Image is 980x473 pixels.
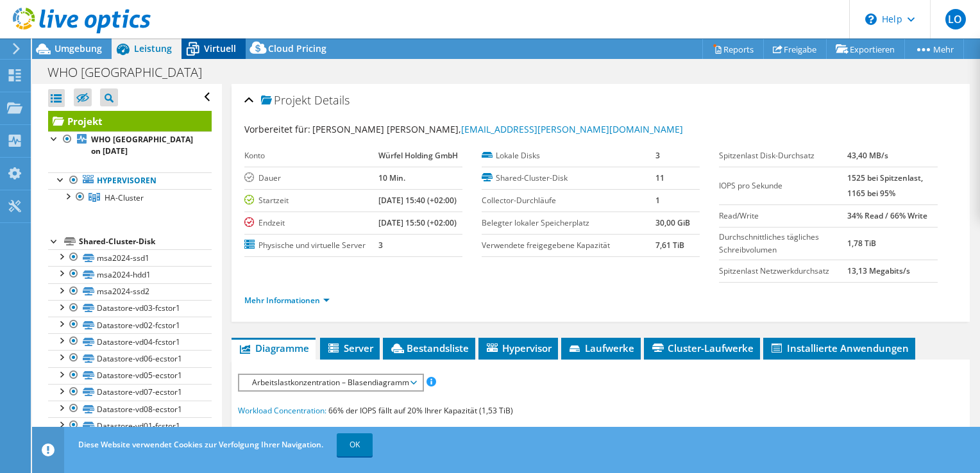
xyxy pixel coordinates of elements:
[482,239,655,252] label: Verwendete freigegebene Kapazität
[268,42,326,54] span: Cloud Pricing
[389,342,469,354] span: Bestandsliste
[482,194,655,207] label: Collector-Durchläufe
[482,172,655,185] label: Shared-Cluster-Disk
[246,375,416,390] span: Arbeitslastkonzentration – Blasendiagramm
[48,300,212,317] a: Datastore-vd03-fcstor1
[48,333,212,350] a: Datastore-vd04-fcstor1
[378,172,405,183] b: 10 Min.
[48,283,212,300] a: msa2024-ssd2
[655,217,690,228] b: 30,00 GiB
[42,65,222,79] h1: WHO [GEOGRAPHIC_DATA]
[244,295,330,306] a: Mehr Informationen
[719,179,847,192] label: IOPS pro Sekunde
[244,172,379,185] label: Dauer
[204,42,236,54] span: Virtuell
[238,405,326,416] span: Workload Concentration:
[261,94,311,107] span: Projekt
[719,231,847,256] label: Durchschnittliches tägliches Schreibvolumen
[719,265,847,278] label: Spitzenlast Netzwerkdurchsatz
[48,266,212,283] a: msa2024-hdd1
[48,249,212,266] a: msa2024-ssd1
[244,239,379,252] label: Physische und virtuelle Server
[461,123,683,135] a: [EMAIL_ADDRESS][PERSON_NAME][DOMAIN_NAME]
[48,401,212,417] a: Datastore-vd08-ecstor1
[48,172,212,189] a: Hypervisoren
[91,134,193,156] b: WHO [GEOGRAPHIC_DATA] on [DATE]
[847,150,888,161] b: 43,40 MB/s
[378,240,383,251] b: 3
[238,342,309,354] span: Diagramme
[763,39,827,59] a: Freigabe
[326,342,373,354] span: Server
[482,217,655,229] label: Belegter lokaler Speicherplatz
[770,342,909,354] span: Installierte Anwendungen
[314,92,350,108] span: Details
[904,39,964,59] a: Mehr
[482,149,655,162] label: Lokale Disks
[337,433,373,456] a: OK
[826,39,905,59] a: Exportieren
[378,150,458,161] b: Würfel Holding GmbH
[719,210,847,222] label: Read/Write
[655,240,684,251] b: 7,61 TiB
[655,195,660,206] b: 1
[378,217,457,228] b: [DATE] 15:50 (+02:00)
[328,405,513,416] span: 66% der IOPS fällt auf 20% Ihrer Kapazität (1,53 TiB)
[48,384,212,401] a: Datastore-vd07-ecstor1
[702,39,764,59] a: Reports
[48,367,212,384] a: Datastore-vd05-ecstor1
[655,172,664,183] b: 11
[48,189,212,206] a: HA-Cluster
[48,131,212,160] a: WHO [GEOGRAPHIC_DATA] on [DATE]
[485,342,552,354] span: Hypervisor
[48,417,212,434] a: Datastore-vd01-fcstor1
[378,195,457,206] b: [DATE] 15:40 (+02:00)
[847,238,876,249] b: 1,78 TiB
[312,123,683,135] span: [PERSON_NAME] [PERSON_NAME],
[79,234,212,249] div: Shared-Cluster-Disk
[568,342,634,354] span: Laufwerke
[48,350,212,367] a: Datastore-vd06-ecstor1
[78,439,323,450] span: Diese Website verwendet Cookies zur Verfolgung Ihrer Navigation.
[945,9,966,29] span: LO
[847,172,923,199] b: 1525 bei Spitzenlast, 1165 bei 95%
[650,342,754,354] span: Cluster-Laufwerke
[48,111,212,131] a: Projekt
[105,192,144,203] span: HA-Cluster
[655,150,660,161] b: 3
[847,210,927,221] b: 34% Read / 66% Write
[48,317,212,333] a: Datastore-vd02-fcstor1
[719,149,847,162] label: Spitzenlast Disk-Durchsatz
[134,42,172,54] span: Leistung
[244,149,379,162] label: Konto
[55,42,102,54] span: Umgebung
[865,13,877,25] svg: \n
[244,123,310,135] label: Vorbereitet für:
[847,265,910,276] b: 13,13 Megabits/s
[244,194,379,207] label: Startzeit
[244,217,379,229] label: Endzeit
